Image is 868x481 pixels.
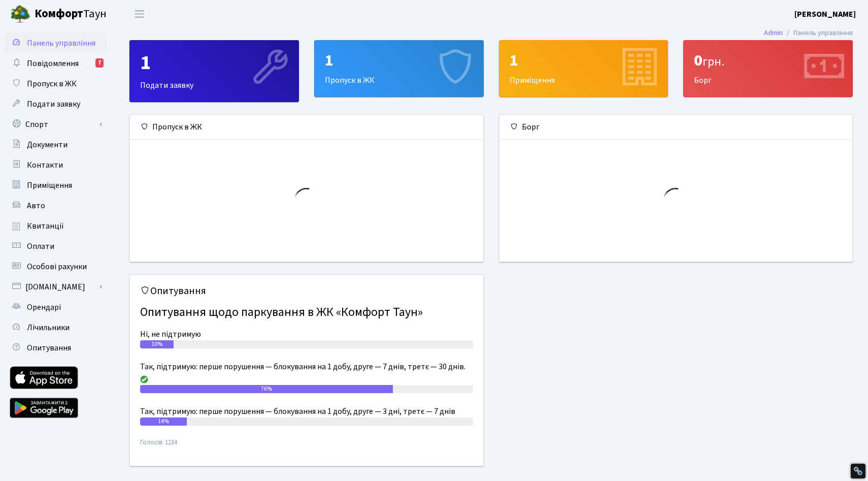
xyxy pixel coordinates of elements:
[35,6,107,23] span: Таун
[5,277,107,297] a: [DOMAIN_NAME]
[5,74,107,94] a: Пропуск в ЖК
[140,340,174,348] div: 10%
[5,114,107,135] a: Спорт
[140,438,473,456] small: Голосів: 1134
[5,33,107,53] a: Панель управління
[27,220,64,232] span: Квитанції
[684,41,852,97] div: Борг
[10,4,30,24] img: logo.png
[5,53,107,74] a: Повідомлення7
[27,200,45,211] span: Авто
[5,135,107,155] a: Документи
[140,361,473,385] div: Так, підтримую: перше порушення — блокування на 1 добу, друге — 7 днів, третє — 30 днів.
[130,115,483,140] div: Пропуск в ЖК
[127,6,152,22] button: Переключити навігацію
[27,342,71,354] span: Опитування
[5,236,107,256] a: Оплати
[694,51,842,70] div: 0
[5,338,107,358] a: Опитування
[5,175,107,196] a: Приміщення
[314,40,484,97] a: 1Пропуск в ЖК
[95,58,104,68] div: 7
[27,302,61,313] span: Орендарі
[853,466,863,476] div: Restore Info Box &#10;&#10;NoFollow Info:&#10; META-Robots NoFollow: &#09;true&#10; META-Robots N...
[27,241,54,252] span: Оплати
[130,41,298,102] div: Подати заявку
[140,385,393,393] div: 76%
[794,9,856,20] b: [PERSON_NAME]
[499,41,668,97] div: Приміщення
[5,216,107,236] a: Квитанції
[140,285,473,297] h5: Опитування
[703,53,724,71] span: грн.
[27,78,77,89] span: Пропуск в ЖК
[5,256,107,277] a: Особові рахунки
[499,115,853,140] div: Борг
[35,6,83,22] b: Комфорт
[315,41,483,97] div: Пропуск в ЖК
[764,27,783,38] a: Admin
[510,51,658,70] div: 1
[140,51,288,75] div: 1
[5,196,107,216] a: Авто
[140,405,473,418] div: Так, підтримую: перше порушення — блокування на 1 добу, друге — 3 дні, третє — 7 днів
[140,418,187,426] div: 14%
[27,99,80,110] span: Подати заявку
[27,58,79,69] span: Повідомлення
[5,94,107,114] a: Подати заявку
[749,22,868,44] nav: breadcrumb
[27,322,70,333] span: Лічильники
[499,40,669,97] a: 1Приміщення
[27,180,72,191] span: Приміщення
[5,317,107,338] a: Лічильники
[27,261,87,272] span: Особові рахунки
[140,301,473,324] h4: Опитування щодо паркування в ЖК «Комфорт Таун»
[140,328,473,340] div: Ні, не підтримую
[5,155,107,175] a: Контакти
[325,51,473,70] div: 1
[27,38,95,49] span: Панель управління
[783,27,853,39] li: Панель управління
[794,8,856,20] a: [PERSON_NAME]
[129,40,299,102] a: 1Подати заявку
[27,139,68,150] span: Документи
[27,159,63,171] span: Контакти
[5,297,107,317] a: Орендарі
